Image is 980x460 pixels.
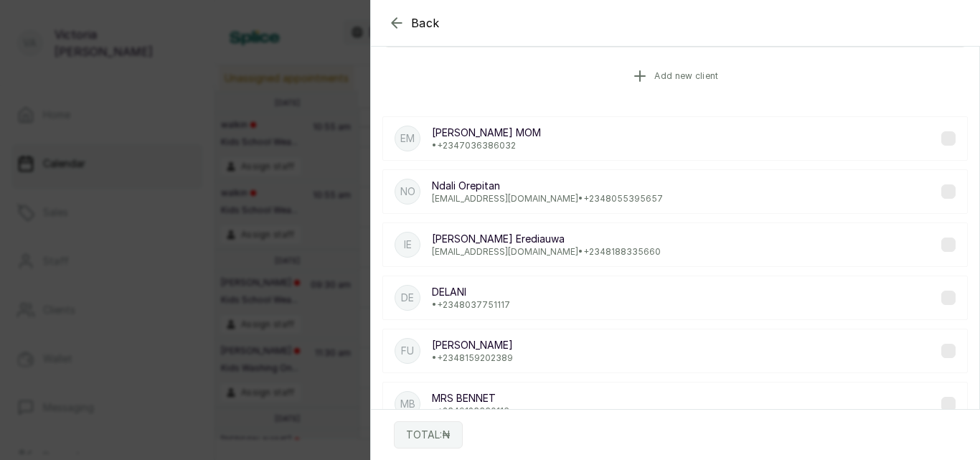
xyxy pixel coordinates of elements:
p: [PERSON_NAME] [432,338,513,352]
p: [EMAIL_ADDRESS][DOMAIN_NAME] • +234 8188335660 [432,246,661,258]
p: • +234 8037751117 [432,299,510,311]
p: NO [400,184,415,199]
span: Add new client [654,70,718,82]
p: [PERSON_NAME] MOM [432,126,541,140]
p: DE [401,291,414,305]
p: EM [400,131,415,146]
p: • +234 9123330116 [432,405,509,417]
button: Back [388,14,440,32]
p: IE [404,238,412,252]
p: FU [401,344,414,358]
p: MB [400,397,415,411]
p: • +234 8159202389 [432,352,513,364]
p: TOTAL: ₦ [406,428,451,442]
button: Add new client [382,56,968,96]
span: Back [411,14,440,32]
p: MRS BENNET [432,391,509,405]
p: [EMAIL_ADDRESS][DOMAIN_NAME] • +234 8055395657 [432,193,663,205]
p: • +234 7036386032 [432,140,541,151]
p: [PERSON_NAME] Erediauwa [432,232,661,246]
p: DELANI [432,285,510,299]
p: Ndali Orepitan [432,179,663,193]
